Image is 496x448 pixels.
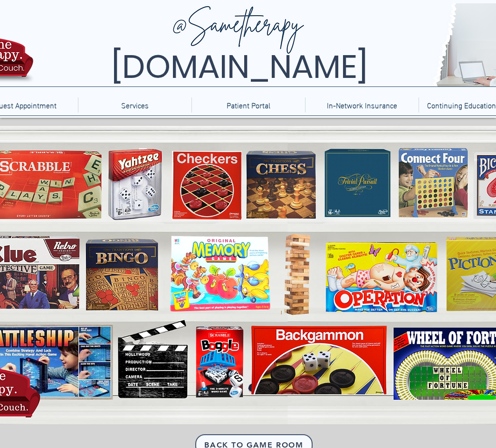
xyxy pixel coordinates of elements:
a: Patient Portal [191,97,305,113]
a: In-Network Insurance [305,97,419,113]
svg: Connect Four [399,152,464,216]
svg: Boggle [197,330,238,398]
p: In-Network Insurance [322,97,402,113]
p: Services [116,97,153,113]
p: Patient Portal [222,97,275,113]
svg: Guess the Movie [120,330,187,398]
svg: Memory [171,242,264,312]
svg: Backgammon [250,330,382,398]
svg: Checkers [173,152,237,216]
svg: Chess [248,152,312,216]
svg: Operation [323,242,430,312]
svg: Yahtzee [109,152,159,216]
svg: Jenga [283,237,308,312]
span: [DOMAIN_NAME] [111,44,368,89]
svg: Bingo [87,242,155,312]
svg: Trivia Pursuit [326,152,389,216]
div: Services [78,97,191,113]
